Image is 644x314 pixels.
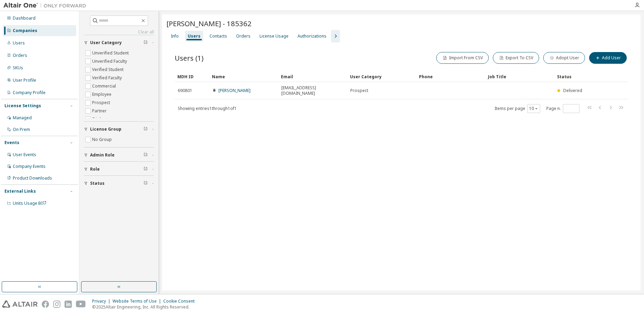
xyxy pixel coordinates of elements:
div: Status [557,71,587,82]
span: Role [90,166,100,172]
div: On Prem [13,127,30,132]
label: Verified Student [92,65,125,74]
button: Import From CSV [436,52,489,64]
img: youtube.svg [76,301,86,308]
span: User Category [90,40,122,45]
button: User Category [84,35,154,50]
span: Page n. [546,104,579,113]
span: 690801 [178,88,192,93]
span: Admin Role [90,152,115,158]
div: Website Terms of Use [113,298,163,304]
label: Unverified Faculty [92,57,128,65]
div: Contacts [209,33,227,39]
div: Company Events [13,164,46,169]
span: Prospect [350,88,368,93]
div: Users [188,33,201,39]
span: Status [90,181,105,186]
div: Orders [236,33,251,39]
label: Commercial [92,82,117,90]
div: External Links [4,189,36,194]
span: Showing entries 1 through 1 of 1 [178,105,237,111]
button: 10 [529,106,538,111]
span: [PERSON_NAME] - 185362 [166,19,252,28]
div: Name [212,71,275,82]
button: Admin Role [84,148,154,163]
label: No Group [92,135,113,144]
div: Companies [13,28,37,33]
div: SKUs [13,65,23,71]
span: License Group [90,126,121,132]
div: License Usage [260,33,289,39]
button: Role [84,162,154,177]
span: Clear filter [144,166,148,172]
button: Status [84,176,154,191]
label: Prospect [92,99,111,107]
a: Clear all [84,29,154,35]
span: Clear filter [144,152,148,158]
span: Delivered [563,88,582,93]
div: MDH ID [177,71,206,82]
img: facebook.svg [42,301,49,308]
a: [PERSON_NAME] [218,88,251,93]
img: altair_logo.svg [2,301,38,308]
div: Product Downloads [13,175,52,181]
button: Adopt User [543,52,585,64]
label: Unverified Student [92,49,130,57]
button: License Group [84,122,154,137]
div: Job Title [488,71,552,82]
span: Clear filter [144,40,148,45]
label: Partner [92,107,108,115]
span: Units Usage BI [13,200,47,206]
div: Authorizations [297,33,326,39]
img: Altair One [3,2,90,9]
div: Email [281,71,344,82]
div: Orders [13,53,27,58]
div: User Profile [13,78,36,83]
img: instagram.svg [53,301,60,308]
div: User Events [13,152,36,158]
div: Phone [419,71,482,82]
label: Trial [92,115,102,123]
img: linkedin.svg [65,301,72,308]
button: Export To CSV [493,52,539,64]
label: Employee [92,90,113,99]
div: Privacy [92,298,113,304]
span: Users (1) [175,53,204,63]
div: Events [4,140,19,145]
div: Managed [13,115,32,121]
div: Cookie Consent [163,298,199,304]
span: Items per page [495,104,540,113]
div: Info [171,33,179,39]
div: Company Profile [13,90,46,95]
div: License Settings [4,103,41,109]
button: Add User [589,52,627,64]
div: Users [13,40,25,46]
p: © 2025 Altair Engineering, Inc. All Rights Reserved. [92,304,199,310]
label: Verified Faculty [92,74,123,82]
span: Clear filter [144,181,148,186]
span: Clear filter [144,126,148,132]
span: [EMAIL_ADDRESS][DOMAIN_NAME] [281,85,344,96]
div: Dashboard [13,16,36,21]
div: User Category [350,71,413,82]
